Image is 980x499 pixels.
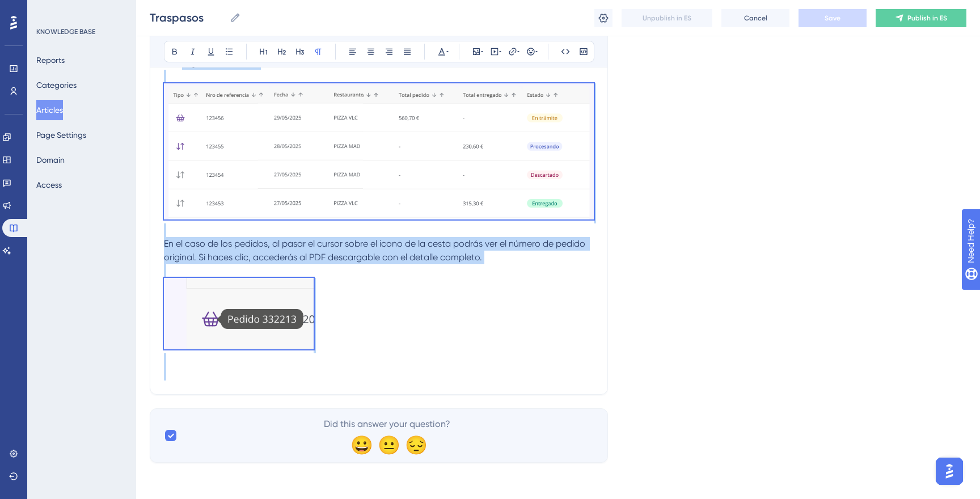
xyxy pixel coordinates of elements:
[36,125,86,145] button: Page Settings
[932,454,966,488] iframe: UserGuiding AI Assistant Launcher
[907,14,947,23] span: Publish in ES
[36,100,63,120] button: Articles
[643,14,691,23] span: Unpublish in ES
[36,75,77,95] button: Categories
[324,417,450,431] span: Did this answer your question?
[876,9,966,27] button: Publish in ES
[622,9,712,27] button: Unpublish in ES
[36,27,95,36] div: KNOWLEDGE BASE
[164,238,588,263] span: En el caso de los pedidos, al pasar el cursor sobre el icono de la cesta podrás ver el número de ...
[150,10,225,26] input: Article Name
[36,150,65,170] button: Domain
[36,50,65,70] button: Reports
[182,44,563,68] span: (cuando ha llegado a destino).
[27,3,71,16] span: Need Help?
[350,435,369,454] div: 😀
[405,435,423,454] div: 😔
[721,9,789,27] button: Cancel
[799,9,867,27] button: Save
[36,175,62,195] button: Access
[744,14,767,23] span: Cancel
[378,435,396,454] div: 😐
[825,14,840,23] span: Save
